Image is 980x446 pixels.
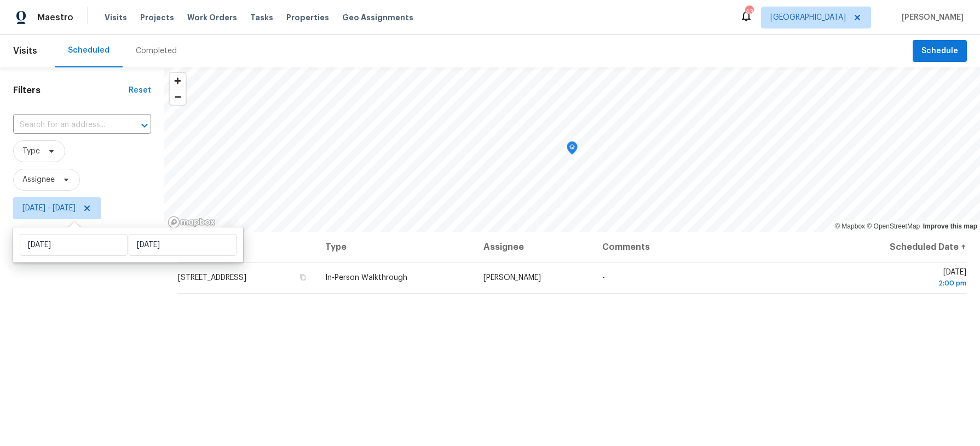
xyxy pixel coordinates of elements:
[177,232,316,262] th: Address
[839,278,966,289] div: 2:00 pm
[170,89,186,105] button: Zoom out
[921,44,958,58] span: Schedule
[105,12,127,23] span: Visits
[867,222,920,230] a: OpenStreetMap
[475,232,593,262] th: Assignee
[839,268,966,289] span: [DATE]
[136,45,177,56] div: Completed
[831,232,967,262] th: Scheduled Date ↑
[170,73,186,89] button: Zoom in
[923,222,977,230] a: Improve this map
[250,14,273,21] span: Tasks
[13,117,120,134] input: Search for an address...
[129,234,237,256] input: End date
[137,118,152,133] button: Open
[140,12,174,23] span: Projects
[129,85,151,96] div: Reset
[68,45,109,56] div: Scheduled
[567,141,578,158] div: Map marker
[20,234,128,256] input: Start date
[286,12,329,23] span: Properties
[22,174,55,185] span: Assignee
[164,67,980,232] canvas: Map
[22,203,76,214] span: [DATE] - [DATE]
[593,232,831,262] th: Comments
[325,274,407,282] span: In-Person Walkthrough
[342,12,413,23] span: Geo Assignments
[835,222,865,230] a: Mapbox
[298,272,308,282] button: Copy Address
[770,12,846,23] span: [GEOGRAPHIC_DATA]
[897,12,964,23] span: [PERSON_NAME]
[187,12,237,23] span: Work Orders
[913,40,967,62] button: Schedule
[22,146,40,157] span: Type
[483,274,541,282] span: [PERSON_NAME]
[316,232,475,262] th: Type
[37,12,73,23] span: Maestro
[13,39,37,63] span: Visits
[13,85,129,96] h1: Filters
[745,7,753,18] div: 43
[168,216,216,228] a: Mapbox homepage
[178,274,246,282] span: [STREET_ADDRESS]
[602,274,605,282] span: -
